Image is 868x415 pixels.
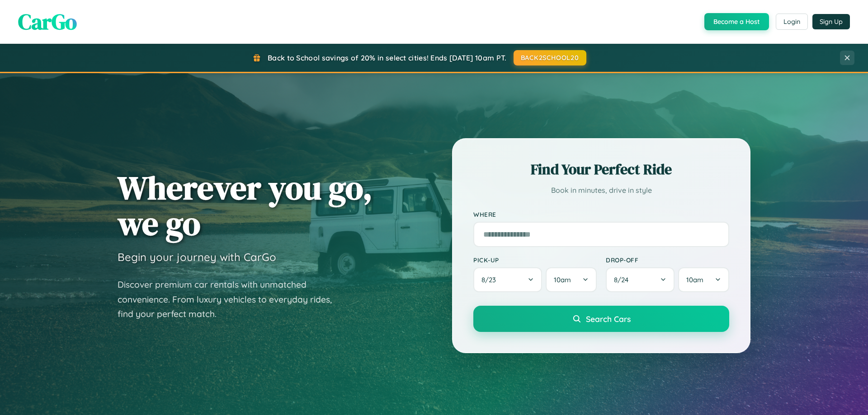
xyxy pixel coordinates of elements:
span: 8 / 23 [481,275,500,284]
button: 8/24 [606,267,675,292]
label: Pick-up [473,256,597,264]
p: Book in minutes, drive in style [473,184,729,197]
label: Where [473,210,729,218]
button: 8/23 [473,267,542,292]
button: 10am [678,267,729,292]
h1: Wherever you go, we go [118,170,373,241]
span: 8 / 24 [614,275,633,284]
p: Discover premium car rentals with unmatched convenience. From luxury vehicles to everyday rides, ... [118,277,344,322]
button: Search Cars [473,306,729,332]
h2: Find Your Perfect Ride [473,159,729,179]
span: CarGo [18,7,77,37]
button: BACK2SCHOOL20 [514,50,586,65]
button: Sign Up [812,14,850,29]
span: Back to School savings of 20% in select cities! Ends [DATE] 10am PT. [268,53,506,62]
span: 10am [554,275,571,284]
span: 10am [686,275,703,284]
span: Search Cars [586,314,631,324]
h3: Begin your journey with CarGo [118,250,276,264]
button: Login [776,14,808,30]
button: Become a Host [704,13,769,30]
button: 10am [546,267,597,292]
label: Drop-off [606,256,729,264]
